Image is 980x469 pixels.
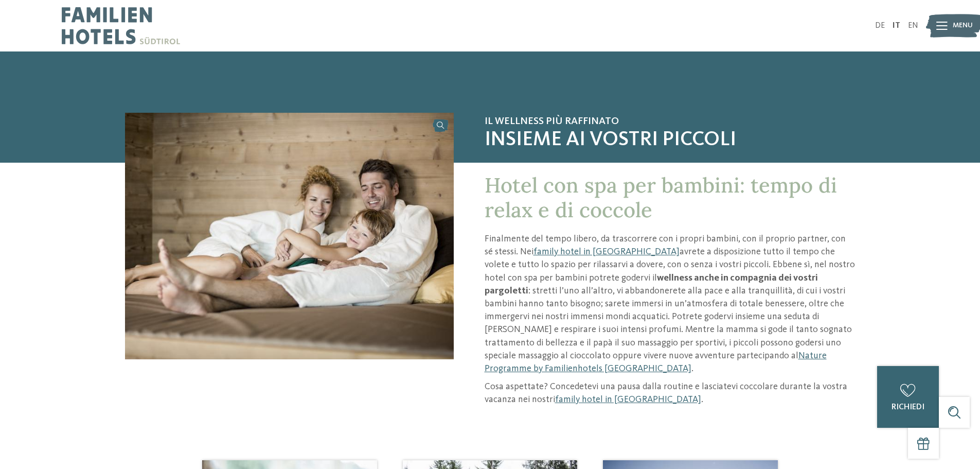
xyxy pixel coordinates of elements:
img: Hotel con spa per bambini: è tempo di coccole! [125,113,454,359]
span: Menu [953,21,973,31]
a: family hotel in [GEOGRAPHIC_DATA] [533,247,680,256]
a: Nature Programme by Familienhotels [GEOGRAPHIC_DATA] [485,351,827,373]
p: Finalmente del tempo libero, da trascorrere con i propri bambini, con il proprio partner, con sé ... [485,233,856,375]
p: Cosa aspettate? Concedetevi una pausa dalla routine e lasciatevi coccolare durante la vostra vaca... [485,380,856,406]
a: DE [875,22,885,30]
span: Il wellness più raffinato [485,115,856,128]
span: richiedi [892,403,924,411]
strong: wellness anche in compagnia dei vostri pargoletti [485,273,818,296]
span: Hotel con spa per bambini: tempo di relax e di coccole [485,172,837,223]
a: EN [908,22,918,30]
a: richiedi [877,366,939,428]
a: family hotel in [GEOGRAPHIC_DATA] [555,395,701,404]
a: IT [893,22,900,30]
span: insieme ai vostri piccoli [485,128,856,152]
